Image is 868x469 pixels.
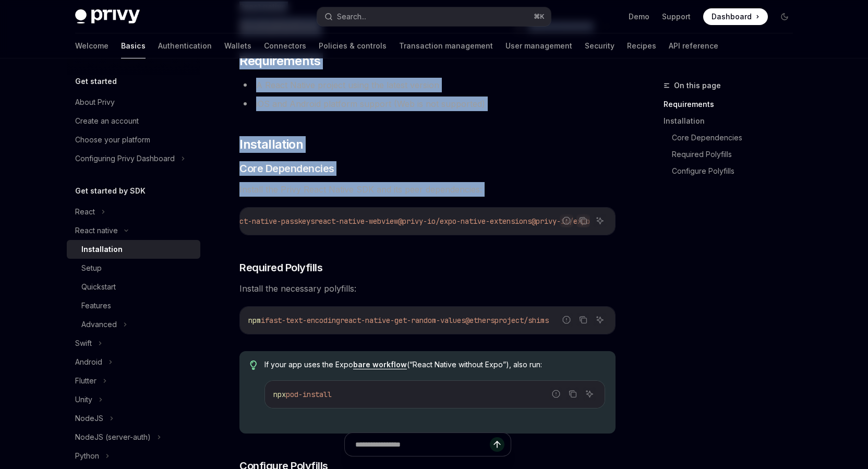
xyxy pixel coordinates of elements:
span: @privy-io/expo-native-extensions [398,217,532,226]
span: Install the necessary polyfills: [239,281,616,296]
span: If your app uses the Expo (“React Native without Expo”), also run: [264,359,605,370]
span: @privy-io/expo [532,217,590,226]
a: Security [585,33,614,58]
div: Unity [75,393,92,406]
a: Quickstart [67,278,200,296]
span: Installation [239,136,303,153]
span: npm [248,316,261,325]
a: Policies & controls [319,33,387,58]
button: Copy the contents from the code block [576,313,590,327]
div: Features [81,299,111,312]
a: Support [662,11,691,22]
span: pod-install [286,390,332,399]
span: Core Dependencies [239,161,334,176]
div: Android [75,356,102,368]
div: NodeJS (server-auth) [75,431,151,443]
div: Create an account [75,115,139,127]
a: Wallets [224,33,251,58]
img: dark logo [75,9,140,24]
a: Requirements [664,96,801,113]
a: Installation [664,113,801,129]
div: Setup [81,262,102,274]
a: Demo [629,11,649,22]
button: Ask AI [583,387,596,401]
span: ⌘ K [534,13,545,21]
button: Send message [490,437,504,452]
a: Setup [67,259,200,278]
button: Search...⌘K [317,7,551,26]
div: NodeJS [75,412,103,425]
div: Choose your platform [75,134,150,146]
div: Swift [75,337,92,350]
a: Transaction management [399,33,493,58]
button: Toggle dark mode [776,8,793,25]
a: Recipes [627,33,656,58]
a: Basics [121,33,146,58]
a: Features [67,296,200,315]
div: Configuring Privy Dashboard [75,152,175,165]
div: Python [75,450,99,462]
a: Core Dependencies [672,129,801,146]
a: Choose your platform [67,130,200,149]
button: Report incorrect code [549,387,563,401]
h5: Get started by SDK [75,185,146,197]
a: Dashboard [703,8,768,25]
a: Connectors [264,33,306,58]
button: Ask AI [593,313,607,327]
span: @ethersproject/shims [465,316,549,325]
button: Copy the contents from the code block [566,387,580,401]
a: Authentication [158,33,212,58]
button: Copy the contents from the code block [576,214,590,227]
li: iOS and Android platform support (Web is not supported) [239,97,616,111]
span: Install the Privy React Native SDK and its peer dependencies: [239,182,616,197]
button: Report incorrect code [560,214,573,227]
div: Flutter [75,375,97,387]
svg: Tip [250,360,257,370]
span: fast-text-encoding [265,316,340,325]
a: Installation [67,240,200,259]
div: Search... [337,10,366,23]
span: react-native-get-random-values [340,316,465,325]
span: Required Polyfills [239,260,322,275]
button: Ask AI [593,214,607,227]
div: React native [75,224,118,237]
a: Welcome [75,33,108,58]
div: React [75,206,95,218]
span: Requirements [239,53,320,69]
li: A React Native project using the latest version [239,78,616,92]
div: About Privy [75,96,115,109]
span: Dashboard [712,11,752,22]
span: react-native-passkeys [227,217,315,226]
div: Advanced [81,318,117,331]
span: react-native-webview [315,217,398,226]
a: Required Polyfills [672,146,801,163]
h5: Get started [75,75,117,88]
a: Create an account [67,112,200,130]
a: Configure Polyfills [672,163,801,179]
a: User management [505,33,572,58]
a: About Privy [67,93,200,112]
div: Quickstart [81,281,116,293]
a: bare workflow [353,360,407,369]
a: API reference [669,33,718,58]
button: Report incorrect code [560,313,573,327]
span: i [261,316,265,325]
span: On this page [674,79,721,92]
span: npx [273,390,286,399]
div: Installation [81,243,123,256]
